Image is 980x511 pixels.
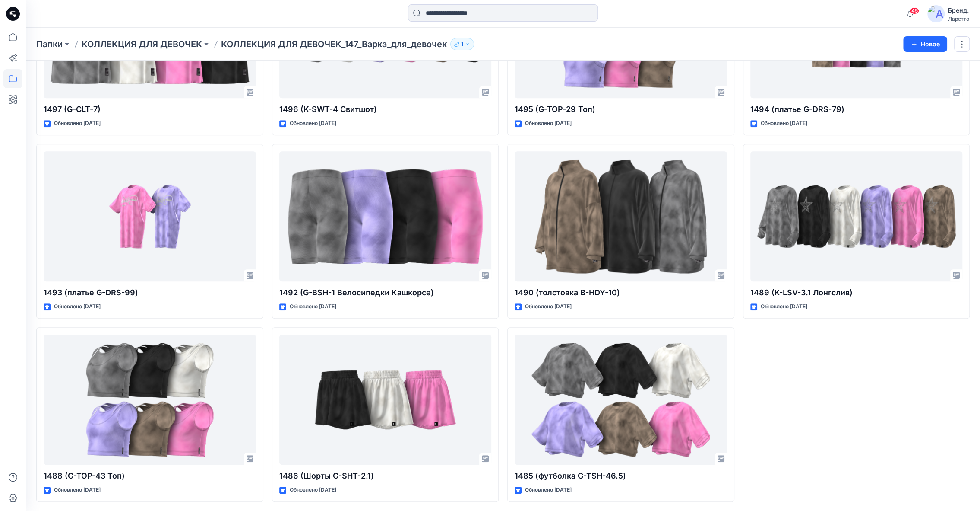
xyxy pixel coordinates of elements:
ya-tr-span: Обновлено [DATE] [290,303,336,310]
p: 1495 (G-TOP-29 Топ) [515,103,727,115]
button: Новое [903,36,947,52]
ya-tr-span: 1496 (K-SWT-4 Свитшот) [279,105,377,114]
a: 1490 (толстовка B-HDY-10) [515,151,727,281]
ya-tr-span: 1494 (платье G-DRS-79) [750,105,844,114]
ya-tr-span: Ларетто [948,16,969,22]
ya-tr-span: 1489 (K-LSV-3.1 Лонгслив) [750,288,853,297]
p: 1490 (толстовка B-HDY-10) [515,287,727,299]
ya-tr-span: Обновлено [DATE] [761,303,807,310]
span: 45 [910,7,919,14]
ya-tr-span: Обновлено [DATE] [525,120,572,126]
a: 1486 (Шорты G-SHT-2.1) [279,335,492,465]
a: 1488 (G-TOP-43 Топ) [44,335,256,465]
ya-tr-span: Обновлено [DATE] [54,120,101,126]
ya-tr-span: 1497 (G-CLT-7) [44,105,101,114]
button: 1 [450,38,474,50]
p: 1486 (Шорты G-SHT-2.1) [279,470,492,482]
p: Обновлено [DATE] [525,485,572,495]
ya-tr-span: Обновлено [DATE] [54,303,101,310]
ya-tr-span: Обновлено [DATE] [290,120,336,126]
ya-tr-span: Обновлено [DATE] [525,303,572,310]
a: 1485 (футболка G-TSH-46.5) [515,335,727,465]
ya-tr-span: Обновлено [DATE] [54,486,101,493]
ya-tr-span: Обновлено [DATE] [761,120,807,126]
ya-tr-span: Бренд. [948,6,969,14]
a: 1493 (платье G-DRS-99) [44,151,256,281]
ya-tr-span: 1493 (платье G-DRS-99) [44,288,138,297]
a: Папки [36,38,63,50]
p: 1492 (G-BSH-1 Велосипедки Кашкорсе) [279,287,492,299]
p: 1485 (футболка G-TSH-46.5) [515,470,727,482]
p: Обновлено [DATE] [290,485,336,495]
ya-tr-span: КОЛЛЕКЦИЯ ДЛЯ ДЕВОЧЕК [82,39,202,49]
a: 1492 (G-BSH-1 Велосипедки Кашкорсе) [279,151,492,281]
ya-tr-span: Папки [36,39,63,49]
p: 1 [461,39,463,49]
p: 1488 (G-TOP-43 Топ) [44,470,256,482]
img: аватар [927,5,945,22]
a: 1489 (K-LSV-3.1 Лонгслив) [750,151,963,281]
a: КОЛЛЕКЦИЯ ДЛЯ ДЕВОЧЕК [82,38,202,50]
ya-tr-span: КОЛЛЕКЦИЯ ДЛЯ ДЕВОЧЕК_147_Варка_для_девочек [221,39,447,49]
